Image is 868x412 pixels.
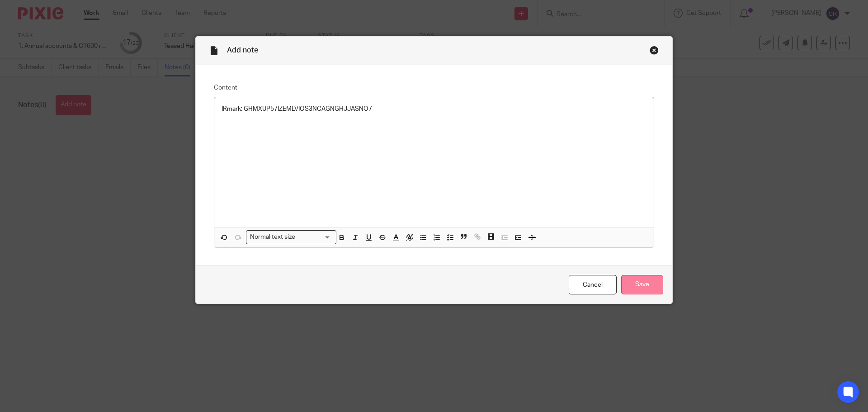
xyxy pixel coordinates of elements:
[650,46,659,55] div: Close this dialog window
[569,275,617,294] a: Cancel
[248,232,297,242] span: Normal text size
[222,104,646,114] p: IRmark: GHMXUP57IZEMLVIOS3NCAGNGHJJASNO7
[246,230,336,244] div: Search for option
[214,83,654,92] label: Content
[621,275,663,294] input: Save
[227,47,258,54] span: Add note
[298,232,331,242] input: Search for option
